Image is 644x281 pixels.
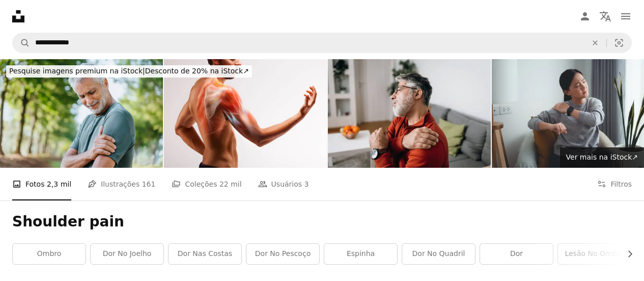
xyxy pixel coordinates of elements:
a: ombro [13,244,86,264]
span: 3 [304,178,309,190]
button: Pesquise na Unsplash [13,33,30,53]
span: 22 mil [219,178,242,190]
a: Entrar / Cadastrar-se [575,6,595,27]
a: Coleções 22 mil [172,168,241,200]
h1: Shoulder pain [12,213,632,231]
a: dor no pescoço [246,244,319,264]
form: Pesquise conteúdo visual em todo o site [12,33,632,53]
button: Idioma [595,6,615,27]
button: Limpar [584,33,606,53]
span: 161 [142,178,156,190]
img: Homem maduro com problemas com as articulações [328,59,491,168]
a: espinha [324,244,397,264]
a: Dor [480,244,553,264]
a: dor no joelho [91,244,163,264]
a: Usuários 3 [258,168,309,200]
button: Menu [615,6,636,27]
button: rolar lista para a direita [621,244,632,264]
a: dor no quadril [402,244,475,264]
a: dor nas costas [169,244,241,264]
span: Pesquise imagens premium na iStock | [9,67,145,75]
a: Ver mais na iStock↗ [560,147,644,168]
span: Ver mais na iStock ↗ [566,153,638,161]
a: lesão no ombro [558,244,631,264]
img: Homem com o braço estendido. Representação ilustrada do tendão, escápula e nervos do braço humano. [164,59,327,168]
button: Pesquisa visual [607,33,631,53]
a: Início — Unsplash [12,10,24,22]
button: Filtros [597,168,632,200]
span: Desconto de 20% na iStock ↗ [9,67,249,75]
a: Ilustrações 161 [88,168,155,200]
